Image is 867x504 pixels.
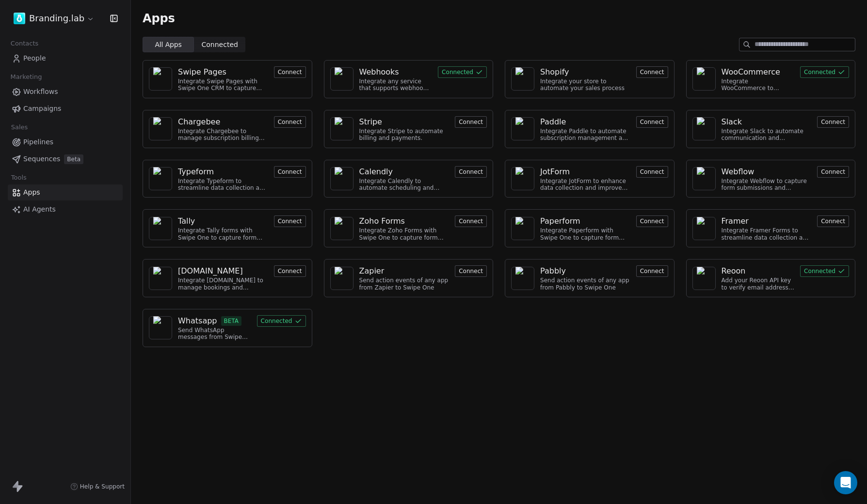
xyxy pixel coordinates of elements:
[636,216,668,226] a: Connect
[359,78,433,92] div: Integrate any service that supports webhooks with Swipe One to capture and automate data workflows.
[274,265,306,277] button: Connect
[330,117,353,140] a: NA
[64,154,83,164] span: Beta
[515,167,530,190] img: NA
[153,117,168,140] img: NA
[274,67,306,76] a: Connect
[178,66,268,78] a: Swipe Pages
[8,101,123,117] a: Campaigns
[359,166,450,178] a: Calendly
[359,178,450,192] div: Integrate Calendly to automate scheduling and event management.
[515,217,530,240] img: NA
[202,40,238,50] span: Connected
[359,265,385,277] div: Zapier
[359,215,405,227] div: Zoho Forms
[636,116,668,128] button: Connect
[540,265,566,277] div: Pabbly
[178,78,268,92] div: Integrate Swipe Pages with Swipe One CRM to capture lead data.
[697,267,711,290] img: NA
[149,167,172,190] a: NA
[540,227,630,241] div: Integrate Paperform with Swipe One to capture form submissions.
[817,166,849,178] button: Connect
[636,265,668,277] button: Connect
[455,215,487,227] button: Connect
[636,166,668,178] button: Connect
[722,128,812,142] div: Integrate Slack to automate communication and collaboration.
[178,178,268,192] div: Integrate Typeform to streamline data collection and customer engagement.
[178,215,195,227] div: Tally
[817,216,849,226] a: Connect
[359,166,393,178] div: Calendly
[330,267,353,290] a: NA
[540,277,630,291] div: Send action events of any app from Pabbly to Swipe One
[359,116,382,128] div: Stripe
[515,267,530,290] img: NA
[692,167,716,190] a: NA
[540,166,630,178] a: JotForm
[438,66,487,78] button: Connected
[274,166,306,178] button: Connect
[511,167,534,190] a: NA
[692,117,716,140] a: NA
[511,267,534,290] a: NA
[23,204,56,214] span: AI Agents
[143,11,175,26] span: Apps
[330,217,353,240] a: NA
[8,134,123,150] a: Pipelines
[455,166,487,178] button: Connect
[274,116,306,128] button: Connect
[817,167,849,176] a: Connect
[722,215,812,227] a: Framer
[636,117,668,126] a: Connect
[359,66,399,78] div: Webhooks
[335,67,349,91] img: NA
[438,67,487,76] a: Connected
[540,66,569,78] div: Shopify
[697,117,711,140] img: NA
[330,167,353,190] a: NA
[6,36,43,51] span: Contacts
[540,215,580,227] div: Paperform
[455,167,487,176] a: Connect
[23,104,61,114] span: Campaigns
[722,178,812,192] div: Integrate Webflow to capture form submissions and automate customer engagement.
[511,217,534,240] a: NA
[697,217,711,240] img: NA
[636,66,668,78] button: Connect
[455,265,487,277] button: Connect
[178,315,251,327] a: WhatsappBETA
[697,67,711,91] img: NA
[23,154,60,164] span: Sequences
[178,315,217,327] div: Whatsapp
[540,116,566,128] div: Paddle
[29,12,84,25] span: Branding.lab
[722,265,746,277] div: Reoon
[153,316,168,339] img: NA
[817,215,849,227] button: Connect
[178,116,268,128] a: Chargebee
[274,117,306,126] a: Connect
[23,53,46,63] span: People
[149,67,172,91] a: NA
[540,215,630,227] a: Paperform
[359,116,450,128] a: Stripe
[722,227,812,241] div: Integrate Framer Forms to streamline data collection and customer engagement.
[153,267,168,290] img: NA
[149,316,172,339] a: NA
[800,67,849,76] a: Connected
[722,277,795,291] div: Add your Reoon API key to verify email address and reduce bounces
[7,120,32,135] span: Sales
[178,327,251,341] div: Send WhatsApp messages from Swipe One to your customers
[70,483,125,490] a: Help & Support
[178,277,268,291] div: Integrate [DOMAIN_NAME] to manage bookings and streamline scheduling.
[12,10,96,27] button: Branding.lab
[722,116,812,128] a: Slack
[257,315,306,327] button: Connected
[800,265,849,277] button: Connected
[274,215,306,227] button: Connect
[23,137,53,147] span: Pipelines
[178,166,268,178] a: Typeform
[257,316,306,325] a: Connected
[540,66,630,78] a: Shopify
[178,227,268,241] div: Integrate Tally forms with Swipe One to capture form data.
